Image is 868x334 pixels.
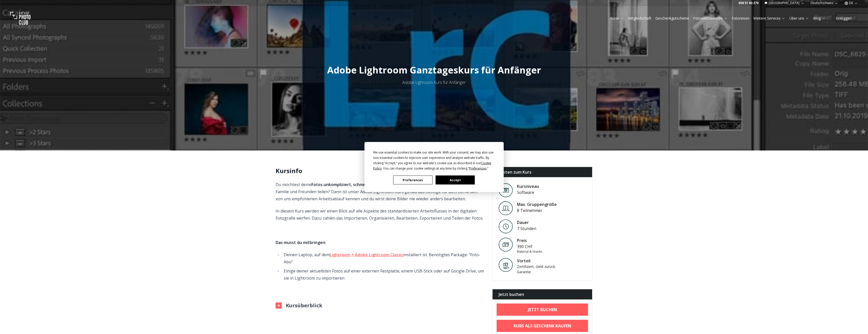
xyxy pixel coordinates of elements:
[393,176,432,185] button: Preferences
[373,161,491,171] span: Cookie Policy
[373,150,495,171] div: We use essential cookies to make our site work. With your consent, we may also use non-essential ...
[364,142,503,192] div: Cookie Consent Prompt
[469,166,486,171] span: Preferences
[435,176,475,185] button: Accept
